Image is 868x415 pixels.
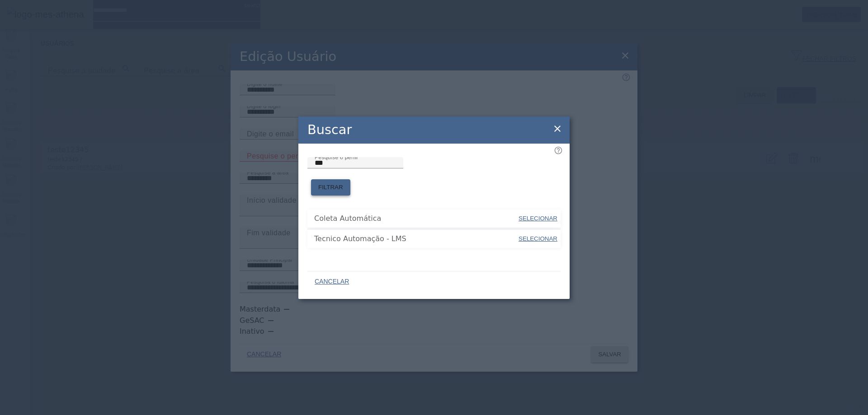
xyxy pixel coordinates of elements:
[518,231,558,247] button: SELECIONAR
[307,120,352,140] h2: Buscar
[314,213,518,224] span: Coleta Automática
[315,154,358,160] mat-label: Pesquise o perfil
[519,235,557,242] span: SELECIONAR
[315,277,349,286] span: CANCELAR
[311,179,350,196] button: FILTRAR
[314,233,518,244] span: Tecnico Automação - LMS
[307,274,356,290] button: CANCELAR
[318,183,343,192] span: FILTRAR
[518,210,558,227] button: SELECIONAR
[519,215,557,222] span: SELECIONAR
